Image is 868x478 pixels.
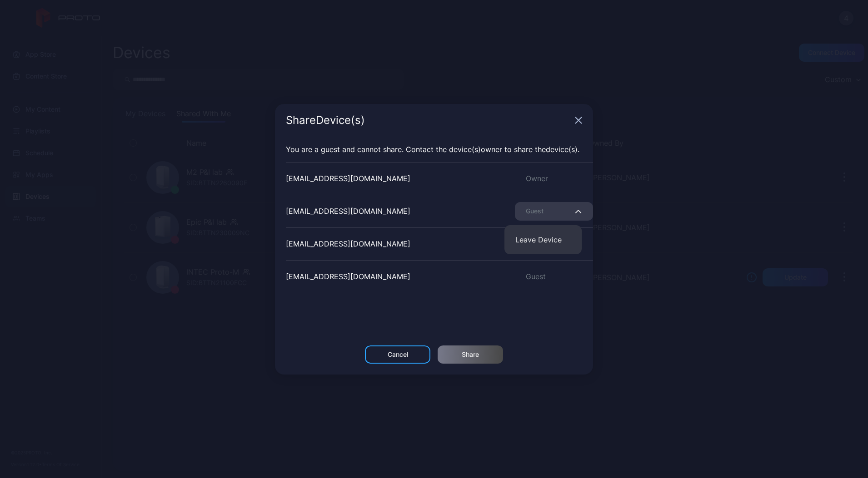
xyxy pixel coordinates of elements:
[462,351,479,358] div: Share
[515,173,593,184] div: Owner
[286,115,571,126] div: Share Device (s)
[515,271,593,282] div: Guest
[286,206,410,217] div: [EMAIL_ADDRESS][DOMAIN_NAME]
[504,225,582,254] button: Leave Device
[388,351,408,358] div: Cancel
[286,144,582,155] p: You are a guest and cannot share. Contact the owner to share the .
[286,238,410,249] div: [EMAIL_ADDRESS][DOMAIN_NAME]
[286,271,410,282] div: [EMAIL_ADDRESS][DOMAIN_NAME]
[438,345,503,364] button: Share
[546,145,578,154] span: Device (s)
[286,173,410,184] div: [EMAIL_ADDRESS][DOMAIN_NAME]
[449,145,481,154] span: Device (s)
[365,345,430,364] button: Cancel
[515,202,593,221] button: Guest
